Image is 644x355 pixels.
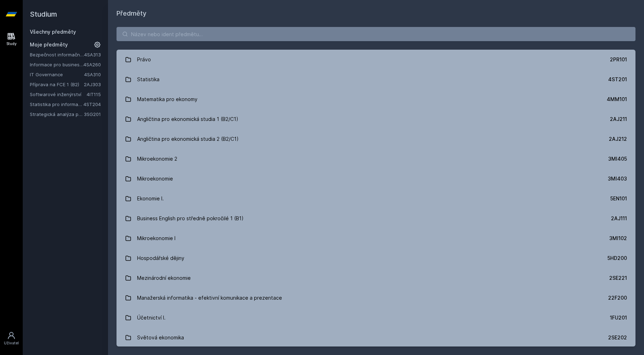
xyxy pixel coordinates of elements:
[117,109,635,129] a: Angličtina pro ekonomická studia 1 (B2/C1) 2AJ211
[1,28,21,50] a: Study
[30,29,76,35] a: Všechny předměty
[137,291,282,305] div: Manažerská informatika - efektivní komunikace a prezentace
[137,72,159,87] div: Statistika
[30,41,68,48] span: Moje předměty
[609,235,627,242] div: 3MI102
[117,328,635,348] a: Světová ekonomika 2SE202
[30,51,84,58] a: Bezpečnost informačních systémů
[117,169,635,189] a: Mikroekonomie 3MI403
[117,149,635,169] a: Mikroekonomie 2 3MI405
[30,81,84,88] a: Příprava na FCE 1 (B2)
[84,72,101,77] a: 4SA310
[610,314,627,321] div: 1FU201
[609,135,627,143] div: 2AJ212
[117,50,635,70] a: Právo 2PR101
[30,101,83,108] a: Statistika pro informatiky
[608,155,627,162] div: 3MI405
[137,211,244,226] div: Business English pro středně pokročilé 1 (B1)
[117,189,635,209] a: Ekonomie I. 5EN101
[117,248,635,268] a: Hospodářské dějiny 5HD200
[137,172,173,186] div: Mikroekonomie
[83,101,101,107] a: 4ST204
[117,308,635,328] a: Účetnictví I. 1FU201
[117,70,635,89] a: Statistika 4ST201
[30,61,83,68] a: Informace pro business (v angličtině)
[1,328,21,349] a: Uživatel
[137,311,166,325] div: Účetnictví I.
[117,129,635,149] a: Angličtina pro ekonomická studia 2 (B2/C1) 2AJ212
[609,274,627,282] div: 2SE221
[84,82,101,87] a: 2AJ303
[117,228,635,248] a: Mikroekonomie I 3MI102
[608,175,627,182] div: 3MI403
[30,71,84,78] a: IT Governance
[610,195,627,202] div: 5EN101
[137,112,238,126] div: Angličtina pro ekonomická studia 1 (B2/C1)
[137,231,175,245] div: Mikroekonomie I
[30,91,87,98] a: Softwarové inženýrství
[608,334,627,341] div: 2SE202
[30,111,84,118] a: Strategická analýza pro informatiky a statistiky
[4,340,19,346] div: Uživatel
[137,52,151,67] div: Právo
[137,92,197,106] div: Matematika pro ekonomy
[137,331,184,345] div: Světová ekonomika
[117,9,635,18] h1: Předměty
[610,116,627,123] div: 2AJ211
[137,251,184,265] div: Hospodářské dějiny
[608,294,627,301] div: 22F200
[117,89,635,109] a: Matematika pro ekonomy 4MM101
[137,271,191,285] div: Mezinárodní ekonomie
[610,56,627,63] div: 2PR101
[607,96,627,103] div: 4MM101
[87,91,101,97] a: 4IT115
[137,132,239,146] div: Angličtina pro ekonomická studia 2 (B2/C1)
[84,52,101,57] a: 4SA313
[607,255,627,262] div: 5HD200
[117,268,635,288] a: Mezinárodní ekonomie 2SE221
[117,209,635,228] a: Business English pro středně pokročilé 1 (B1) 2AJ111
[84,111,101,117] a: 3SG201
[608,76,627,83] div: 4ST201
[117,288,635,308] a: Manažerská informatika - efektivní komunikace a prezentace 22F200
[6,41,17,46] div: Study
[137,192,164,206] div: Ekonomie I.
[83,62,101,67] a: 4SA260
[611,215,627,222] div: 2AJ111
[137,152,177,166] div: Mikroekonomie 2
[117,27,635,41] input: Název nebo ident předmětu…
